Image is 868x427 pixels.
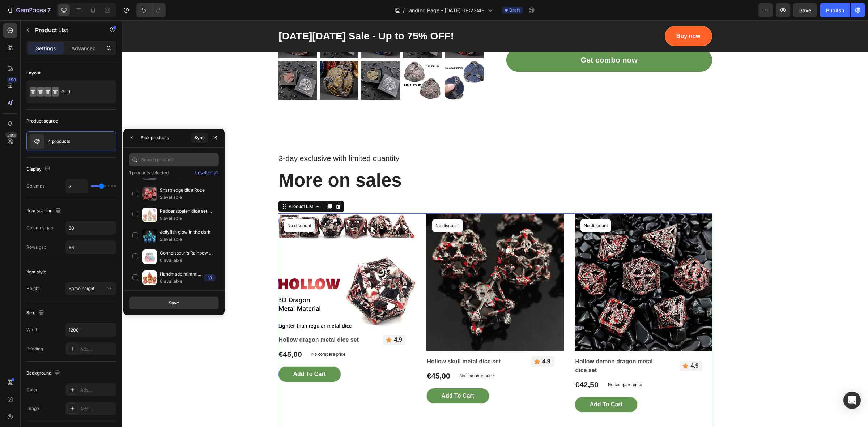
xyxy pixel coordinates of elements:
div: Background [26,368,61,378]
div: Display [26,165,52,174]
button: Save [793,3,817,17]
input: Auto [66,180,88,193]
span: Same height [69,286,94,291]
span: Draft [509,7,520,13]
p: 5 available [160,215,216,222]
p: 2 available [160,194,216,201]
input: Auto [66,241,116,254]
div: Add... [80,346,114,353]
div: Rows gap [26,244,46,251]
div: Pick products [141,134,169,141]
p: 4.9 [272,315,280,324]
div: Add... [80,387,114,393]
button: Same height [65,282,116,295]
p: No compare price [190,332,224,336]
div: Get combo now [459,34,516,46]
span: Landing Page - [DATE] 09:23:49 [406,7,485,14]
div: Size [26,308,46,318]
div: €45,00 [156,328,181,341]
div: Grid [61,84,106,100]
p: Product List [35,26,97,34]
p: Paddenstoelen dice set Paars [160,208,216,215]
a: Hollow skull metal dice set [305,193,442,330]
p: No discount [165,202,190,209]
p: Sharp edge dice Roze [160,187,216,194]
p: No discount [314,202,338,209]
p: 4.9 [420,337,428,346]
a: Hollow dragon metal dice set [156,193,294,309]
iframe: Design area [122,20,868,427]
p: No compare price [486,362,520,367]
p: 3-day exclusive with limited quantity [157,132,590,144]
div: Open Intercom Messenger [843,392,861,409]
p: 0 available [160,257,216,264]
div: 450 [7,77,17,83]
div: Width [26,326,38,333]
div: Save [169,300,179,306]
img: collections [142,229,157,243]
p: Connoisseur's Rainbow Dice bag [160,249,216,257]
div: Color [26,387,38,393]
p: 2 available [160,236,216,243]
p: Handmade mimmic Sharp edge dice [160,270,201,278]
div: Item style [26,269,46,275]
div: Undo/Redo [136,3,166,17]
a: Hollow demon dragon metal dice set [453,193,590,330]
p: 4 products [48,139,70,144]
span: Save [799,7,811,13]
p: 1 products selected [129,169,169,176]
p: 0 available [160,278,201,285]
div: Product source [26,118,58,124]
button: Sync [191,133,208,143]
button: Publish [820,3,850,17]
p: More on sales [157,148,590,172]
div: Item spacing [26,206,63,216]
div: Publish [826,7,844,14]
div: €45,00 [305,349,329,362]
div: Unselect all [195,170,218,176]
div: Product List [165,183,193,189]
button: 7 [3,3,54,17]
h2: Hollow dragon metal dice set [156,315,240,325]
div: €42,50 [453,358,477,371]
input: Auto [66,221,116,234]
button: Add To cart [453,376,516,392]
button: Save [129,296,219,309]
button: Unselect all [194,169,219,176]
div: Add To cart [468,380,501,389]
button: Get combo now [384,28,590,51]
p: Jellyfish glow in the dark [160,229,216,236]
div: Sync [194,134,205,141]
div: Columns [26,183,44,189]
p: Settings [36,44,56,52]
img: collections [142,249,157,264]
div: Add To cart [320,371,352,380]
img: collections [142,187,157,201]
p: Advanced [71,44,96,52]
input: Auto [66,323,116,336]
h2: Hollow skull metal dice set [305,336,388,346]
img: collections [142,270,157,285]
span: / [403,7,405,14]
div: Height [26,285,40,292]
div: Add To cart [171,350,204,358]
button: Add To cart [305,368,367,384]
p: 7 [47,6,51,14]
p: 4.9 [569,341,576,350]
div: Beta [5,132,17,138]
div: Columns gap [26,225,53,231]
div: Add... [80,406,114,412]
div: Padding [26,346,43,352]
button: Add To cart [156,346,219,362]
input: Search product [129,153,219,166]
img: product feature img [30,134,44,149]
div: Image [26,405,39,412]
p: No compare price [338,354,372,358]
h2: Hollow demon dragon metal dice set [453,336,537,355]
p: No discount [462,202,486,209]
img: collections [142,208,157,222]
div: Layout [26,70,41,76]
